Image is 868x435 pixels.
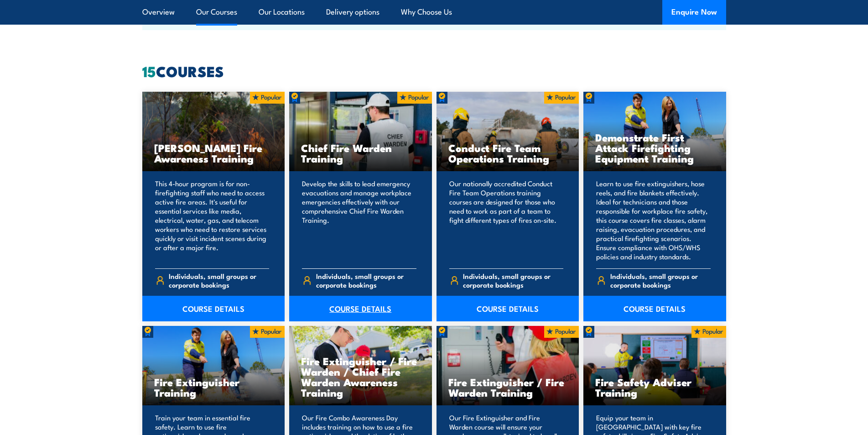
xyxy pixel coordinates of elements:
h3: Fire Safety Adviser Training [595,377,714,398]
p: Learn to use fire extinguishers, hose reels, and fire blankets effectively. Ideal for technicians... [596,179,711,261]
h2: COURSES [142,64,726,77]
a: COURSE DETAILS [289,296,432,321]
h3: Chief Fire Warden Training [301,142,420,163]
a: COURSE DETAILS [142,296,285,321]
h3: Fire Extinguisher Training [154,377,273,398]
h3: [PERSON_NAME] Fire Awareness Training [154,142,273,163]
a: COURSE DETAILS [437,296,579,321]
span: Individuals, small groups or corporate bookings [316,272,416,289]
h3: Fire Extinguisher / Fire Warden Training [448,377,567,398]
a: COURSE DETAILS [583,296,726,321]
h3: Conduct Fire Team Operations Training [448,142,567,163]
strong: 15 [142,59,156,82]
h3: Fire Extinguisher / Fire Warden / Chief Fire Warden Awareness Training [301,356,420,398]
p: Our nationally accredited Conduct Fire Team Operations training courses are designed for those wh... [449,179,564,261]
p: Develop the skills to lead emergency evacuations and manage workplace emergencies effectively wit... [302,179,416,261]
span: Individuals, small groups or corporate bookings [169,272,269,289]
p: This 4-hour program is for non-firefighting staff who need to access active fire areas. It's usef... [155,179,270,261]
span: Individuals, small groups or corporate bookings [610,272,711,289]
h3: Demonstrate First Attack Firefighting Equipment Training [595,132,714,163]
span: Individuals, small groups or corporate bookings [463,272,563,289]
